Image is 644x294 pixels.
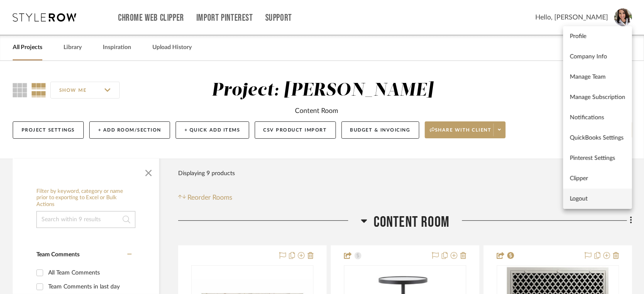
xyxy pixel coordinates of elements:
[570,74,625,81] span: Manage Team
[570,195,625,203] span: Logout
[570,94,625,101] span: Manage Subscription
[570,135,625,142] span: QuickBooks Settings
[570,175,625,182] span: Clipper
[570,33,625,40] span: Profile
[570,114,625,121] span: Notifications
[570,155,625,162] span: Pinterest Settings
[570,53,625,60] span: Company Info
